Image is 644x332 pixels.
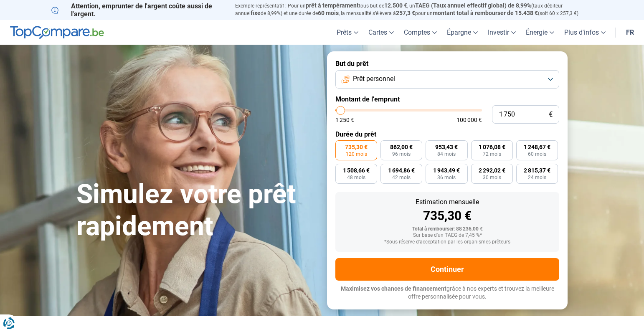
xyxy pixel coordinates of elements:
button: Prêt personnel [335,70,559,89]
label: But du prêt [335,60,559,68]
a: Épargne [442,20,483,45]
span: 100 000 € [456,117,482,123]
span: 1 508,66 € [343,167,370,173]
span: 862,00 € [390,144,413,150]
span: 72 mois [483,152,501,157]
a: Prêts [332,20,363,45]
h1: Simulez votre prêt rapidement [76,178,317,243]
span: 2 815,37 € [524,167,550,173]
div: Sur base d'un TAEG de 7,45 %* [342,233,553,238]
span: 2 292,02 € [479,167,505,173]
a: fr [621,20,639,45]
span: € [549,111,553,118]
a: Cartes [363,20,399,45]
span: Prêt personnel [353,74,395,84]
a: Énergie [521,20,559,45]
div: Estimation mensuelle [342,199,553,205]
label: Durée du prêt [335,130,559,138]
span: 735,30 € [345,144,368,150]
span: prêt à tempérament [306,2,359,9]
span: 1 250 € [335,117,354,123]
span: 120 mois [346,152,367,157]
span: 257,3 € [396,10,415,16]
span: 60 mois [318,10,339,16]
p: Exemple représentatif : Pour un tous but de , un (taux débiteur annuel de 8,99%) et une durée de ... [235,2,593,17]
div: Total à rembourser: 88 236,00 € [342,226,553,232]
span: 1 076,08 € [479,144,505,150]
a: Investir [483,20,521,45]
a: Plus d'infos [559,20,611,45]
div: *Sous réserve d'acceptation par les organismes prêteurs [342,239,553,245]
span: 953,43 € [435,144,458,150]
div: 735,30 € [342,210,553,222]
span: 12.500 € [384,2,407,9]
p: grâce à nos experts et trouvez la meilleure offre personnalisée pour vous. [335,285,559,301]
span: 30 mois [483,175,501,180]
span: montant total à rembourser de 15.438 € [433,10,538,16]
span: TAEG (Taux annuel effectif global) de 8,99% [415,2,531,9]
p: Attention, emprunter de l'argent coûte aussi de l'argent. [51,2,225,18]
span: 96 mois [392,152,411,157]
span: 60 mois [528,152,546,157]
a: Comptes [399,20,442,45]
span: 1 248,67 € [524,144,550,150]
span: Maximisez vos chances de financement [341,285,446,292]
span: 84 mois [437,152,456,157]
span: fixe [251,10,261,16]
span: 36 mois [437,175,456,180]
span: 1 943,49 € [433,167,460,173]
span: 1 694,86 € [388,167,415,173]
span: 42 mois [392,175,411,180]
label: Montant de l'emprunt [335,95,559,103]
span: 48 mois [347,175,365,180]
button: Continuer [335,258,559,281]
span: 24 mois [528,175,546,180]
img: TopCompare [10,26,104,39]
